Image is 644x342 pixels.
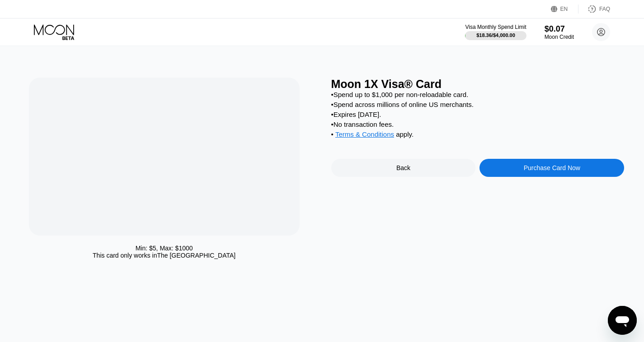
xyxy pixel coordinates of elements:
[335,130,394,138] span: Terms & Conditions
[335,130,394,140] div: Terms & Conditions
[331,130,625,140] div: • apply .
[476,32,515,38] div: $18.36 / $4,000.00
[331,101,625,108] div: • Spend across millions of online US merchants.
[93,252,235,259] div: This card only works in The [GEOGRAPHIC_DATA]
[599,6,610,12] div: FAQ
[331,78,625,91] div: Moon 1X Visa® Card
[465,24,526,30] div: Visa Monthly Spend Limit
[331,159,476,177] div: Back
[331,91,625,98] div: • Spend up to $1,000 per non-reloadable card.
[545,24,574,40] div: $0.07Moon Credit
[551,5,578,14] div: EN
[136,245,193,252] div: Min: $ 5 , Max: $ 1000
[331,111,625,118] div: • Expires [DATE].
[560,6,568,12] div: EN
[465,24,526,40] div: Visa Monthly Spend Limit$18.36/$4,000.00
[524,164,580,171] div: Purchase Card Now
[545,24,574,34] div: $0.07
[545,34,574,40] div: Moon Credit
[578,5,610,14] div: FAQ
[396,164,410,171] div: Back
[479,159,624,177] div: Purchase Card Now
[608,306,637,335] iframe: Button to launch messaging window
[331,120,625,128] div: • No transaction fees.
